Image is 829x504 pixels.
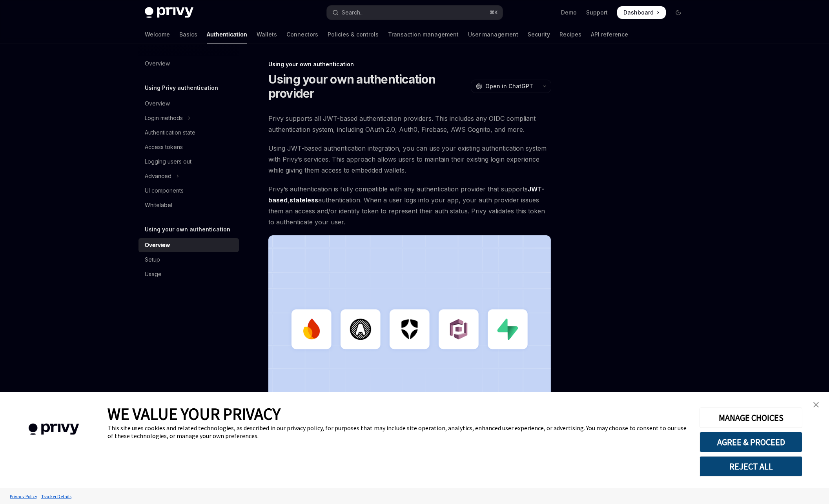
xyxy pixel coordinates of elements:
[268,184,551,227] span: Privy’s authentication is fully compatible with any authentication provider that supports , authe...
[145,255,160,264] div: Setup
[145,99,170,108] div: Overview
[12,412,96,446] img: company logo
[286,25,318,44] a: Connectors
[327,5,503,20] button: Open search
[268,113,551,135] span: Privy supports all JWT-based authentication providers. This includes any OIDC compliant authentic...
[138,184,239,198] a: UI components
[138,267,239,281] a: Usage
[617,6,666,19] a: Dashboard
[268,72,468,100] h1: Using your own authentication provider
[138,140,239,154] a: Access tokens
[145,186,184,195] div: UI components
[561,9,577,16] a: Demo
[145,128,195,137] div: Authentication state
[559,25,581,44] a: Recipes
[268,143,551,176] span: Using JWT-based authentication integration, you can use your existing authentication system with ...
[471,80,538,93] button: Open in ChatGPT
[388,25,459,44] a: Transaction management
[138,126,239,140] a: Authentication state
[145,113,183,123] div: Login methods
[145,7,193,18] img: dark logo
[138,111,239,125] button: Toggle Login methods section
[485,82,533,90] span: Open in ChatGPT
[813,402,819,408] img: close banner
[107,404,281,424] span: WE VALUE YOUR PRIVACY
[145,200,172,210] div: Whitelabel
[8,489,39,503] a: Privacy Policy
[490,9,498,16] span: ⌘ K
[179,25,197,44] a: Basics
[586,9,608,16] a: Support
[138,238,239,252] a: Overview
[138,253,239,267] a: Setup
[700,456,802,477] button: REJECT ALL
[138,96,239,111] a: Overview
[145,171,171,181] div: Advanced
[145,269,162,279] div: Usage
[207,25,247,44] a: Authentication
[700,408,802,428] button: MANAGE CHOICES
[138,198,239,212] a: Whitelabel
[328,25,379,44] a: Policies & controls
[138,56,239,71] a: Overview
[145,157,191,166] div: Logging users out
[145,83,218,93] h5: Using Privy authentication
[145,225,230,234] h5: Using your own authentication
[468,25,518,44] a: User management
[268,60,551,68] div: Using your own authentication
[257,25,277,44] a: Wallets
[145,59,170,68] div: Overview
[528,25,550,44] a: Security
[342,8,364,17] div: Search...
[268,235,551,437] img: JWT-based auth splash
[623,9,654,16] span: Dashboard
[700,432,802,452] button: AGREE & PROCEED
[39,489,73,503] a: Tracker Details
[138,155,239,169] a: Logging users out
[107,424,688,440] div: This site uses cookies and related technologies, as described in our privacy policy, for purposes...
[290,196,318,204] a: stateless
[145,25,170,44] a: Welcome
[672,6,685,19] button: Toggle dark mode
[145,240,170,250] div: Overview
[145,142,183,152] div: Access tokens
[808,397,824,413] a: close banner
[138,169,239,183] button: Toggle Advanced section
[591,25,628,44] a: API reference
